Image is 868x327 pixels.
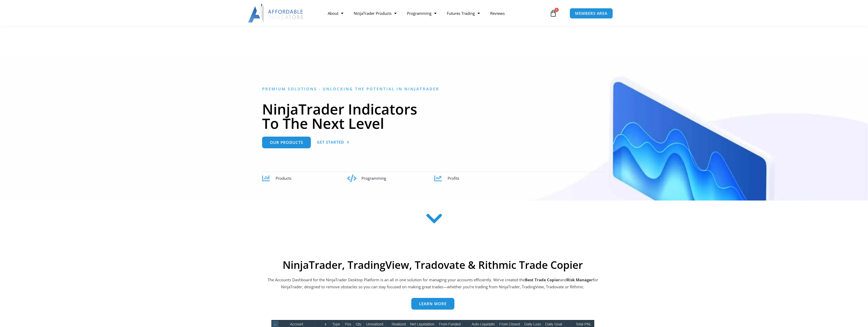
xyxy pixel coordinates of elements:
strong: Risk Manager [567,277,593,282]
a: Our Products [262,137,311,148]
h2: NinjaTrader, TradingView, Tradovate & Rithmic Trade Copier [267,259,599,271]
a: Learn more [411,298,454,310]
a: 0 [542,6,565,21]
nav: Menu [323,7,548,19]
span: Programming [361,176,386,181]
img: LogoAI | Affordable Indicators – NinjaTrader [248,4,304,23]
p: The Accounts Dashboard for the NinjaTrader Desktop Platform is an all in one solution for managin... [267,276,599,291]
span: 0 [555,8,559,12]
a: Get Started [317,137,350,148]
a: Reviews [485,7,510,19]
h1: NinjaTrader Indicators To The Next Level [262,102,606,130]
span: Get Started [317,140,344,144]
a: Programming [402,7,442,19]
a: Futures Trading [442,7,485,19]
span: MEMBERS AREA [575,11,607,15]
a: About [323,7,348,19]
a: NinjaTrader Products [348,7,402,19]
span: Products [276,176,291,181]
span: Learn more [419,302,447,306]
span: Our Products [270,141,303,144]
span: Profits [448,176,459,181]
h6: Premium Solutions - Unlocking the Potential in NinjaTrader [262,86,606,91]
a: MEMBERS AREA [570,8,613,19]
b: Best Trade Copier [525,277,560,282]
